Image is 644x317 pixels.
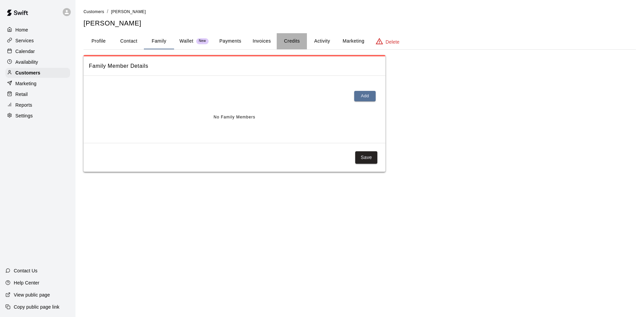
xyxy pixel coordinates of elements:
[14,267,38,274] p: Contact Us
[5,78,70,89] a: Marketing
[355,151,377,164] button: Save
[144,33,174,49] button: Family
[14,279,39,286] p: Help Center
[179,38,194,45] p: Wallet
[84,9,104,14] span: Customers
[214,33,247,49] button: Payments
[5,100,70,110] a: Reports
[107,8,108,15] li: /
[114,33,144,49] button: Contact
[89,62,380,70] span: Family Member Details
[354,91,376,101] button: Add
[84,33,636,49] div: basic tabs example
[277,33,307,49] button: Credits
[15,112,33,119] p: Settings
[14,292,50,298] p: View public page
[247,33,277,49] button: Invoices
[214,112,255,123] span: No Family Members
[15,59,38,65] p: Availability
[337,33,370,49] button: Marketing
[15,69,40,76] p: Customers
[15,37,34,44] p: Services
[84,33,114,49] button: Profile
[307,33,337,49] button: Activity
[84,8,636,15] nav: breadcrumb
[84,19,636,28] h5: [PERSON_NAME]
[386,39,399,45] p: Delete
[84,9,104,14] a: Customers
[5,46,70,56] a: Calendar
[14,304,59,310] p: Copy public page link
[196,39,209,43] span: New
[15,48,35,55] p: Calendar
[5,25,70,35] a: Home
[15,91,28,98] p: Retail
[15,102,32,108] p: Reports
[5,89,70,99] a: Retail
[5,111,70,121] a: Settings
[15,80,37,87] p: Marketing
[15,27,28,33] p: Home
[111,9,146,14] span: [PERSON_NAME]
[5,68,70,78] a: Customers
[5,57,70,67] a: Availability
[5,36,70,46] a: Services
